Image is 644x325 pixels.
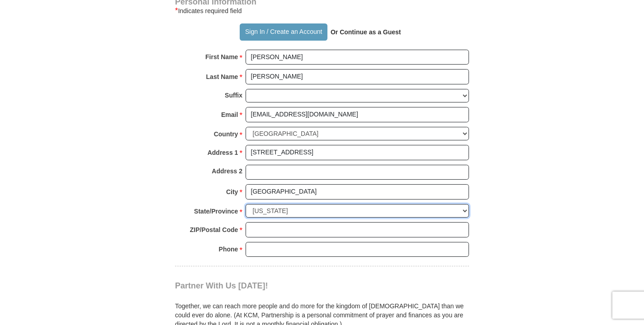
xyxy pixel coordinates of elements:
[221,108,238,121] strong: Email
[226,186,238,198] strong: City
[206,70,238,83] strong: Last Name
[208,146,238,159] strong: Address 1
[225,89,242,102] strong: Suffix
[331,28,401,36] strong: Or Continue as a Guest
[205,51,238,63] strong: First Name
[175,281,268,290] span: Partner With Us [DATE]!
[219,243,238,255] strong: Phone
[194,205,238,218] strong: State/Province
[190,223,238,236] strong: ZIP/Postal Code
[240,23,327,41] button: Sign In / Create an Account
[175,5,469,16] div: Indicates required field
[214,128,238,140] strong: Country
[212,165,242,177] strong: Address 2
